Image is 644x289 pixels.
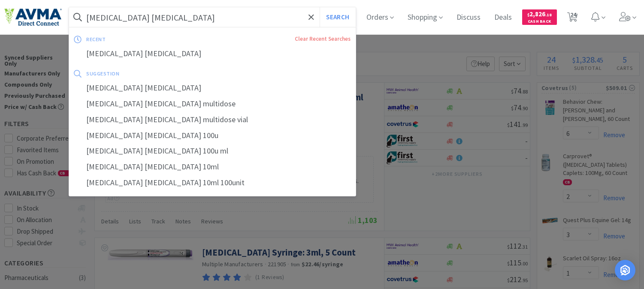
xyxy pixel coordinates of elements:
[69,7,356,27] input: Search by item, sku, manufacturer, ingredient, size...
[69,96,356,112] div: [MEDICAL_DATA] [MEDICAL_DATA] multidose
[491,14,515,21] a: Deals
[86,33,200,46] div: recent
[69,143,356,159] div: [MEDICAL_DATA] [MEDICAL_DATA] 100u ml
[69,46,356,62] div: [MEDICAL_DATA] [MEDICAL_DATA]
[69,80,356,96] div: [MEDICAL_DATA] [MEDICAL_DATA]
[69,175,356,191] div: [MEDICAL_DATA] [MEDICAL_DATA] 10ml 100unit
[615,260,635,280] div: Open Intercom Messenger
[527,19,552,25] span: Cash Back
[527,10,552,18] span: 2,826
[545,12,552,18] span: . 18
[320,7,355,27] button: Search
[453,14,484,21] a: Discuss
[295,35,351,42] a: Clear Recent Searches
[86,67,235,80] div: suggestion
[69,112,356,128] div: [MEDICAL_DATA] [MEDICAL_DATA] multidose vial
[69,128,356,144] div: [MEDICAL_DATA] [MEDICAL_DATA] 100u
[564,15,581,22] a: 24
[522,6,557,29] a: $2,826.18Cash Back
[527,12,529,18] span: $
[4,8,62,26] img: e4e33dab9f054f5782a47901c742baa9_102.png
[69,159,356,175] div: [MEDICAL_DATA] [MEDICAL_DATA] 10ml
